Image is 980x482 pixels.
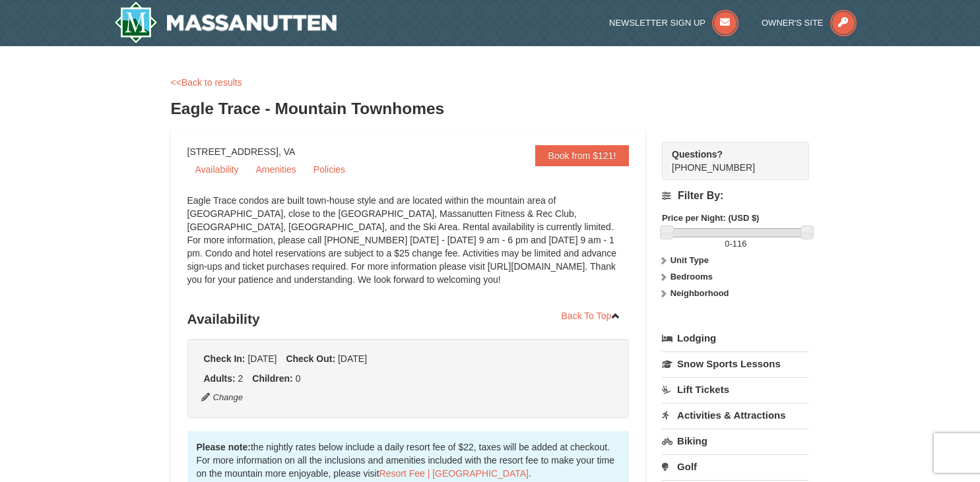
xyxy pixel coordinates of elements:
[762,18,824,28] span: Owner's Site
[114,1,337,44] a: Massanutten Resort
[672,149,723,160] strong: Questions?
[662,377,809,402] a: Lift Tickets
[662,351,809,376] a: Snow Sports Lessons
[662,429,809,453] a: Biking
[187,160,247,179] a: Availability
[662,213,759,223] strong: Price per Night: (USD $)
[662,237,809,251] label: -
[662,403,809,427] a: Activities & Attractions
[286,353,335,364] strong: Check Out:
[535,145,630,166] a: Book from $121!
[670,272,713,282] strong: Bedrooms
[670,288,729,298] strong: Neighborhood
[252,373,292,384] strong: Children:
[296,373,301,384] span: 0
[201,390,244,405] button: Change
[197,442,251,452] strong: Please note:
[238,373,244,384] span: 2
[247,160,304,179] a: Amenities
[609,18,705,28] span: Newsletter Sign Up
[114,1,337,44] img: Massanutten Resort Logo
[725,239,729,249] span: 0
[338,353,367,364] span: [DATE]
[247,353,277,364] span: [DATE]
[762,18,857,28] a: Owner's Site
[609,18,738,28] a: Newsletter Sign Up
[204,373,236,384] strong: Adults:
[379,468,529,479] a: Resort Fee | [GEOGRAPHIC_DATA]
[670,255,709,265] strong: Unit Type
[553,306,630,326] a: Back To Top
[187,306,630,332] h3: Availability
[662,190,809,202] h4: Filter By:
[662,454,809,479] a: Golf
[171,96,810,122] h3: Eagle Trace - Mountain Townhomes
[187,194,630,299] div: Eagle Trace condos are built town-house style and are located within the mountain area of [GEOGRA...
[733,239,747,249] span: 116
[672,148,785,173] span: [PHONE_NUMBER]
[662,326,809,350] a: Lodging
[204,353,245,364] strong: Check In:
[171,77,242,88] a: <<Back to results
[306,160,353,179] a: Policies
